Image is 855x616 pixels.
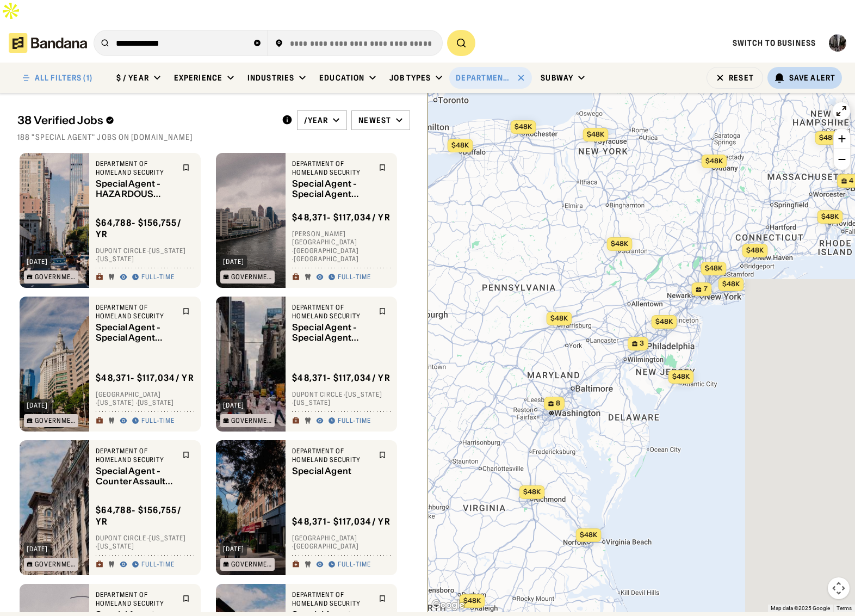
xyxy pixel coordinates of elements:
[292,390,391,407] div: Dupont Circle · [US_STATE] · [US_STATE]
[96,323,176,343] div: Special Agent - Special Agent Talent & Achievement Recruitment (STAR)
[292,590,372,607] div: Department of Homeland Security
[17,149,410,612] div: grid
[231,417,272,424] div: Government
[35,74,92,82] div: ALL FILTERS (1)
[35,561,76,568] div: Government
[550,314,568,322] span: $48k
[640,339,644,348] span: 3
[96,247,194,263] div: Dupont Circle · [US_STATE] · [US_STATE]
[789,73,835,83] div: Save Alert
[96,447,176,464] div: Department of Homeland Security
[733,38,816,48] a: Switch to Business
[17,114,273,127] div: 38 Verified Jobs
[541,73,573,83] div: Subway
[523,488,541,496] span: $48k
[35,417,76,424] div: Government
[116,73,149,83] div: $ / year
[96,466,176,487] div: Special Agent - Counter Assault Team
[430,598,466,612] a: Open this area in Google Maps (opens a new window)
[231,561,272,568] div: Government
[231,274,272,280] div: Government
[96,390,194,407] div: [GEOGRAPHIC_DATA] · [US_STATE] · [US_STATE]
[17,132,410,142] div: 188 "special agent" jobs on [DOMAIN_NAME]
[96,505,194,528] div: $ 64,788 - $156,755 / yr
[96,590,176,607] div: Department of Homeland Security
[821,212,839,220] span: $48k
[292,179,372,200] div: Special Agent - Special Agent Talent & Achievement Recruitment (STAR)
[27,258,48,265] div: [DATE]
[319,73,364,83] div: Education
[292,323,372,343] div: Special Agent - Special Agent Talent & Achievement Recruitment (STAR)
[456,73,512,83] div: Department of Homeland Security
[96,159,176,176] div: Department of Homeland Security
[292,372,391,384] div: $ 48,371 - $117,034 / yr
[849,176,853,186] span: 4
[451,141,469,149] span: $48k
[223,546,244,552] div: [DATE]
[556,399,560,408] span: 8
[141,560,175,569] div: Full-time
[704,285,708,294] span: 7
[27,402,48,409] div: [DATE]
[292,447,372,464] div: Department of Homeland Security
[587,130,604,138] span: $48k
[515,122,532,131] span: $48k
[580,531,597,539] span: $48k
[247,73,294,83] div: Industries
[672,372,690,380] span: $48k
[96,303,176,320] div: Department of Homeland Security
[292,230,391,263] div: [PERSON_NAME][GEOGRAPHIC_DATA] · [GEOGRAPHIC_DATA] · [GEOGRAPHIC_DATA]
[729,74,754,82] div: Reset
[292,212,391,223] div: $ 48,371 - $117,034 / yr
[611,239,628,248] span: $48k
[141,417,175,426] div: Full-time
[705,157,723,165] span: $48k
[174,73,222,83] div: Experience
[338,560,371,569] div: Full-time
[96,179,176,200] div: Special Agent - HAZARDOUS AGENT MITIGATION & MEDICAL EMERGENCY RESPONSE TEAM (HAMMER)
[722,280,740,288] span: $48k
[292,516,391,527] div: $ 48,371 - $117,034 / yr
[292,159,372,176] div: Department of Homeland Security
[338,417,371,426] div: Full-time
[771,605,830,611] span: Map data ©2025 Google
[141,273,175,282] div: Full-time
[837,605,852,611] a: Terms (opens in new tab)
[96,372,194,384] div: $ 48,371 - $117,034 / yr
[655,317,673,325] span: $48k
[389,73,431,83] div: Job Types
[223,402,244,409] div: [DATE]
[705,264,722,272] span: $48k
[27,546,48,552] div: [DATE]
[292,303,372,320] div: Department of Homeland Security
[35,274,76,280] div: Government
[292,534,391,551] div: [GEOGRAPHIC_DATA] · [GEOGRAPHIC_DATA]
[304,115,329,125] div: /year
[819,133,837,141] span: $48k
[223,258,244,265] div: [DATE]
[463,596,481,605] span: $48k
[828,577,850,599] button: Map camera controls
[9,33,87,53] img: Bandana logotype
[338,273,371,282] div: Full-time
[430,598,466,612] img: Google
[292,466,372,477] div: Special Agent
[829,34,846,52] img: Profile photo
[358,115,391,125] div: Newest
[96,534,194,551] div: Dupont Circle · [US_STATE] · [US_STATE]
[96,218,194,241] div: $ 64,788 - $156,755 / yr
[746,246,764,254] span: $48k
